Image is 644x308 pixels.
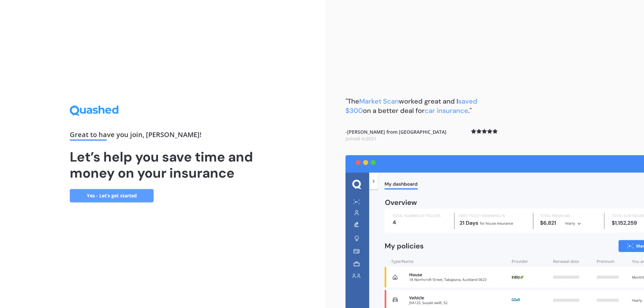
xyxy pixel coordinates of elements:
span: car insurance [425,106,468,115]
h1: Let’s help you save time and money on your insurance [70,149,256,181]
b: "The worked great and I on a better deal for ." [345,97,477,115]
span: Market Scan [359,97,399,106]
a: Yes - Let’s get started [70,189,154,202]
b: - [PERSON_NAME] from [GEOGRAPHIC_DATA] [345,129,446,142]
div: Great to have you join , [PERSON_NAME] ! [70,131,256,141]
img: dashboard.webp [345,155,644,308]
span: Joined in 2021 [345,135,376,142]
span: saved $300 [345,97,477,115]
